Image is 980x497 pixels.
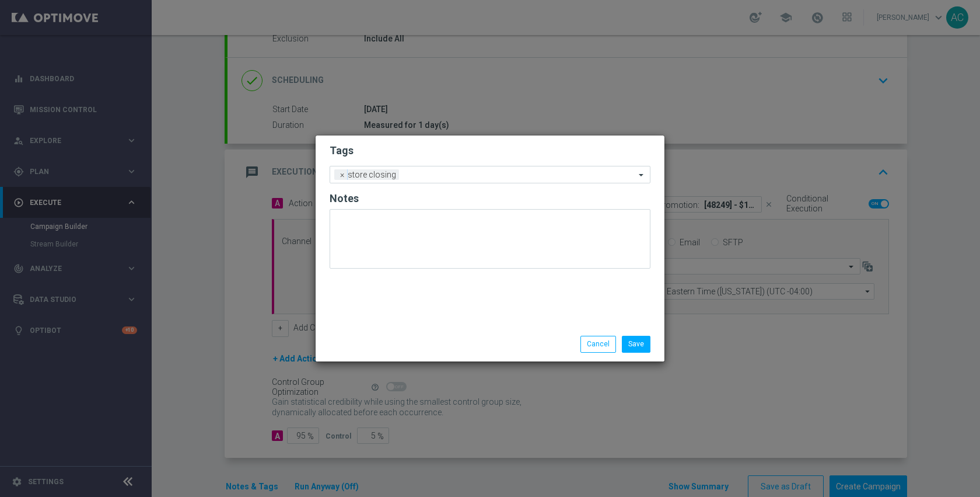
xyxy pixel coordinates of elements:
h2: Notes [330,192,650,206]
button: Cancel [580,336,616,352]
button: Save [622,336,650,352]
h2: Tags [330,144,650,158]
span: × [337,169,348,180]
ng-select: store closing [330,166,650,183]
span: store closing [345,169,399,180]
